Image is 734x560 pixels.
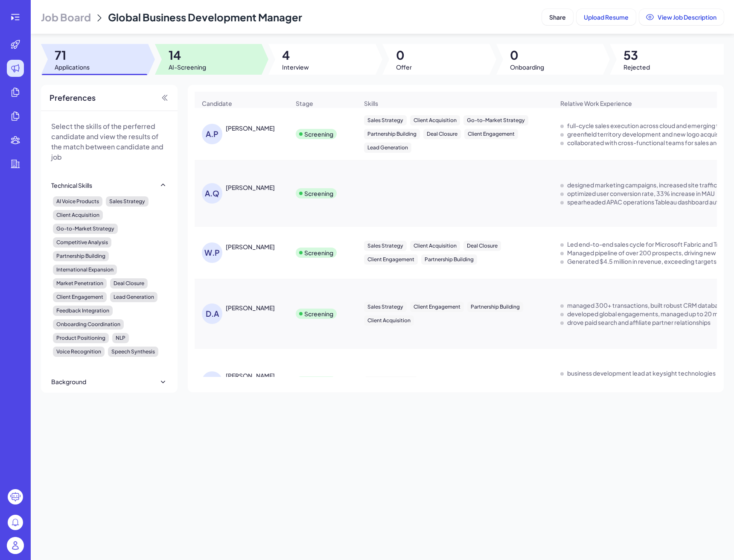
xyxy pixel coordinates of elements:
div: Client Acquisition [364,315,414,326]
div: G.L [202,371,222,392]
span: Upload Resume [584,13,629,21]
div: Screening [304,189,333,198]
div: Speech Synthesis [108,347,158,357]
span: View Job Description [658,13,717,21]
div: Client Acquisition [410,115,460,125]
div: W.P [202,242,222,263]
div: Sales Strategy [364,115,407,125]
div: Go-to-Market Strategy [53,224,118,234]
div: Market Penetration [53,278,107,289]
span: Preferences [50,92,96,104]
button: Share [542,9,573,25]
span: Skills [364,99,378,108]
span: Share [549,13,566,21]
div: NLP [112,333,129,343]
div: Go-to-Market Strategy [463,115,528,125]
div: greenfield territory development and new logo acquisition [567,130,731,138]
span: Stage [296,99,313,108]
div: Feedback Integration [53,306,113,316]
div: Client Engagement [364,254,418,265]
span: 4 [282,47,309,63]
div: Partnership Building [467,302,523,312]
span: AI-Screening [169,63,206,71]
div: Partnership Building [364,129,420,139]
div: Lead Generation [110,292,157,302]
div: Onboarding Coordination [53,319,124,330]
div: drove paid search and affiliate partner relationships [567,318,711,327]
div: Austin Petznick [226,124,275,132]
div: Client Engagement [410,302,464,312]
div: Deal Closure [463,241,501,251]
div: D.A [202,303,222,324]
div: Screening [304,309,333,318]
div: Partnership Building [421,254,477,265]
div: Client Acquisition [410,241,460,251]
p: Select the skills of the perferred candidate and view the results of the match between candidate ... [51,121,167,162]
div: Screening [304,130,333,138]
div: business development lead at keysight technologies [567,369,716,377]
div: Product Positioning [53,333,109,343]
span: 0 [396,47,412,63]
span: Job Board [41,10,91,24]
div: AI Voice Products [53,196,102,207]
span: Relative Work Experience [560,99,632,108]
div: Deal Closure [423,129,461,139]
div: Sales Strategy [364,302,407,312]
div: optimized user conversion rate, 33% increase in MAU [567,189,715,198]
span: 53 [623,47,650,63]
div: Dina Allam [226,303,275,312]
div: Angela Qu [226,183,275,192]
div: International Expansion [53,265,117,275]
div: Sales Strategy [364,241,407,251]
div: A.Q [202,183,222,204]
span: Interview [282,63,309,71]
div: Competitive Analysis [53,237,111,248]
span: Applications [55,63,90,71]
span: 71 [55,47,90,63]
span: 0 [510,47,544,63]
div: Client Engagement [464,129,518,139]
div: Background [51,377,86,386]
div: Lead Generation [364,143,411,153]
div: Voice Recognition [53,347,105,357]
div: Partnership Building [53,251,109,261]
div: Client Engagement [53,292,107,302]
span: Global Business Development Manager [108,11,302,23]
div: Client Acquisition [53,210,103,220]
div: Screening [304,248,333,257]
div: Sales Strategy [106,196,149,207]
div: Deal Closure [110,278,148,289]
div: managed 300+ transactions, built robust CRM database [567,301,725,309]
span: Onboarding [510,63,544,71]
div: Technical Skills [51,181,92,190]
img: user_logo.png [7,537,24,554]
span: 14 [169,47,206,63]
button: Upload Resume [577,9,636,25]
div: Winifred Pokuaa [226,242,275,251]
span: Offer [396,63,412,71]
span: Candidate [202,99,232,108]
span: Rejected [623,63,650,71]
div: Gabriel Lenetsky [226,371,275,380]
button: View Job Description [639,9,724,25]
div: A.P [202,124,222,144]
div: Client Engagement [364,376,418,387]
